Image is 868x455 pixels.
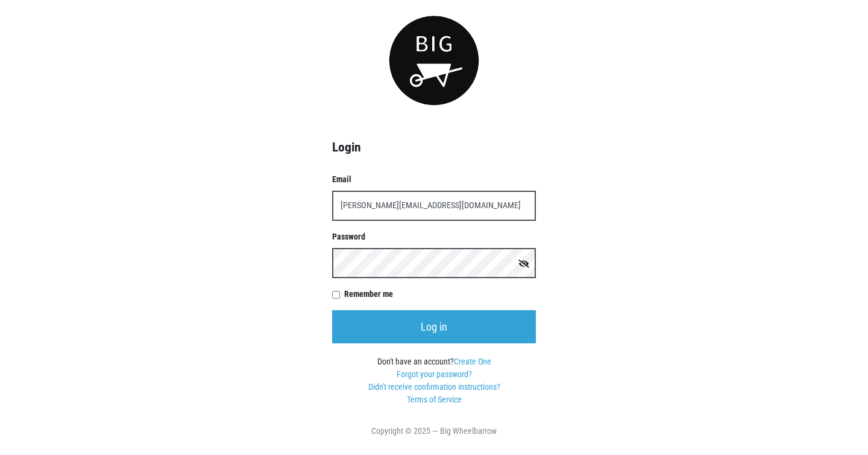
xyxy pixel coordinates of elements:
a: Terms of Service [407,395,462,404]
label: Password [332,231,536,243]
h4: Login [332,139,536,155]
a: Forgot your password? [397,369,472,379]
div: Don't have an account? [332,355,536,406]
img: small-round-logo-d6fdfe68ae19b7bfced82731a0234da4.png [389,15,479,106]
label: Remember me [344,288,536,301]
a: Didn't receive confirmation instructions? [368,382,500,392]
div: Copyright © 2025 — Big Wheelbarrow [313,425,555,437]
input: Log in [332,310,536,343]
label: Email [332,173,536,186]
a: Create One [454,357,491,366]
